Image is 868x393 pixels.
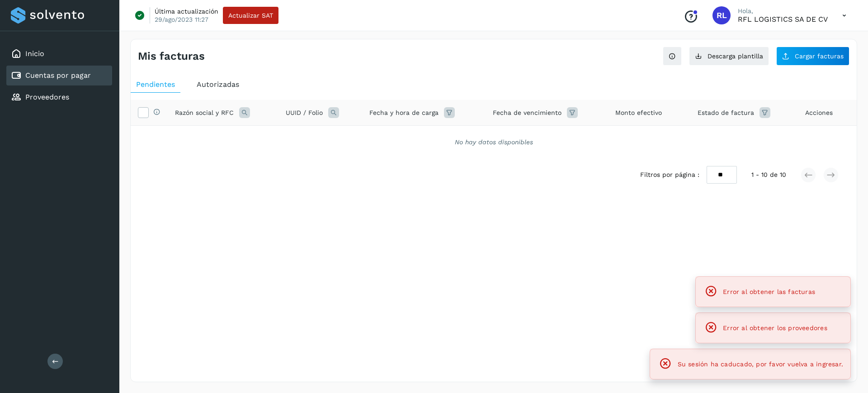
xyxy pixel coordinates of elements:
[142,137,845,147] div: No hay datos disponibles
[25,71,91,80] a: Cuentas por pagar
[286,108,323,118] span: UUID / Folio
[155,7,218,15] p: Última actualización
[738,15,828,24] p: RFL LOGISTICS SA DE CV
[6,44,112,64] div: Inicio
[708,53,763,59] span: Descarga plantilla
[751,170,786,180] span: 1 - 10 de 10
[175,108,234,118] span: Razón social y RFC
[493,108,561,118] span: Fecha de vencimiento
[805,108,833,118] span: Acciones
[6,87,112,107] div: Proveedores
[738,7,828,15] p: Hola,
[723,324,827,331] span: Error al obtener los proveedores
[369,108,439,118] span: Fecha y hora de carga
[698,108,754,118] span: Estado de factura
[25,93,69,101] a: Proveedores
[6,66,112,85] div: Cuentas por pagar
[640,170,699,180] span: Filtros por página :
[197,80,239,89] span: Autorizadas
[138,50,205,63] h4: Mis facturas
[689,47,769,66] button: Descarga plantilla
[155,15,208,24] p: 29/ago/2023 11:27
[776,47,849,66] button: Cargar facturas
[795,53,844,59] span: Cargar facturas
[136,80,175,89] span: Pendientes
[723,288,815,295] span: Error al obtener las facturas
[615,108,662,118] span: Monto efectivo
[223,7,278,24] button: Actualizar SAT
[25,49,44,58] a: Inicio
[678,360,843,368] span: Su sesión ha caducado, por favor vuelva a ingresar.
[228,12,273,19] span: Actualizar SAT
